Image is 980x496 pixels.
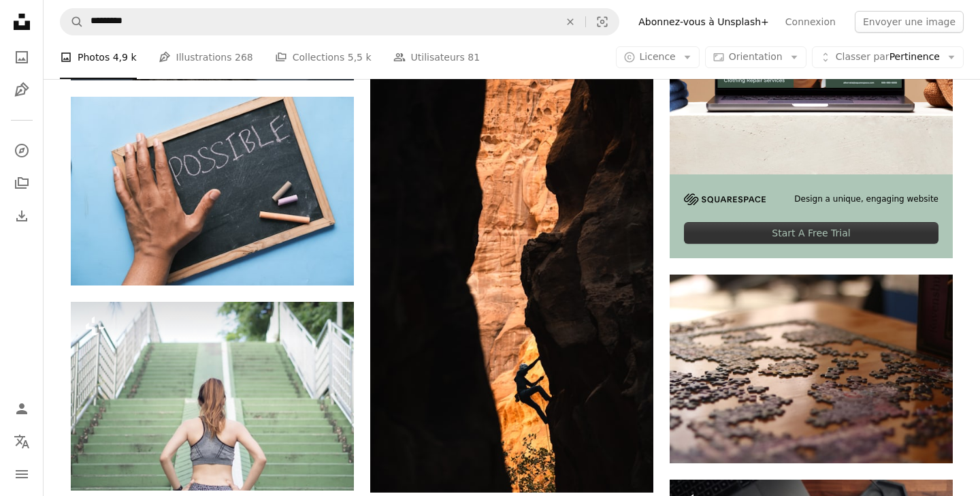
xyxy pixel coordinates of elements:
[348,50,372,65] span: 5,5 k
[8,8,35,38] a: Accueil — Unsplash
[8,137,35,164] a: Explorer
[640,51,676,62] span: Licence
[684,193,766,205] img: file-1705255347840-230a6ab5bca9image
[812,46,964,68] button: Classer parPertinence
[8,76,35,104] a: Illustrations
[235,50,253,65] span: 268
[71,390,354,402] a: Une jeune femme asiatique échauffe son corps avant l’exercice du matin et fait du jogging sous la...
[71,97,354,285] img: un tableau noir avec le mot possible écrit dessus
[705,46,806,68] button: Orientation
[60,8,619,35] form: Rechercher des visuels sur tout le site
[684,222,938,244] div: Start A Free Trial
[8,44,35,71] a: Photos
[630,11,777,33] a: Abonnez-vous à Unsplash+
[61,9,84,35] button: Rechercher sur Unsplash
[8,428,35,455] button: Langue
[729,51,783,62] span: Orientation
[71,185,354,197] a: un tableau noir avec le mot possible écrit dessus
[275,35,372,79] a: Collections 5,5 k
[586,9,619,35] button: Recherche de visuels
[670,275,953,463] img: Gros plan d’un livre
[370,273,653,285] a: un homme grimpant sur le flanc d’une falaise
[8,202,35,230] a: Historique de téléchargement
[370,67,653,493] img: un homme grimpant sur le flanc d’une falaise
[555,9,585,35] button: Effacer
[159,35,253,79] a: Illustrations 268
[8,395,35,422] a: Connexion / S’inscrire
[8,461,35,488] button: Menu
[616,46,700,68] button: Licence
[794,193,938,205] span: Design a unique, engaging website
[777,11,844,33] a: Connexion
[393,35,480,79] a: Utilisateurs 81
[836,50,940,64] span: Pertinence
[855,11,964,33] button: Envoyer une image
[670,362,953,375] a: Gros plan d’un livre
[468,50,480,65] span: 81
[836,51,889,62] span: Classer par
[8,170,35,197] a: Collections
[71,302,354,491] img: Une jeune femme asiatique échauffe son corps avant l’exercice du matin et fait du jogging sous la...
